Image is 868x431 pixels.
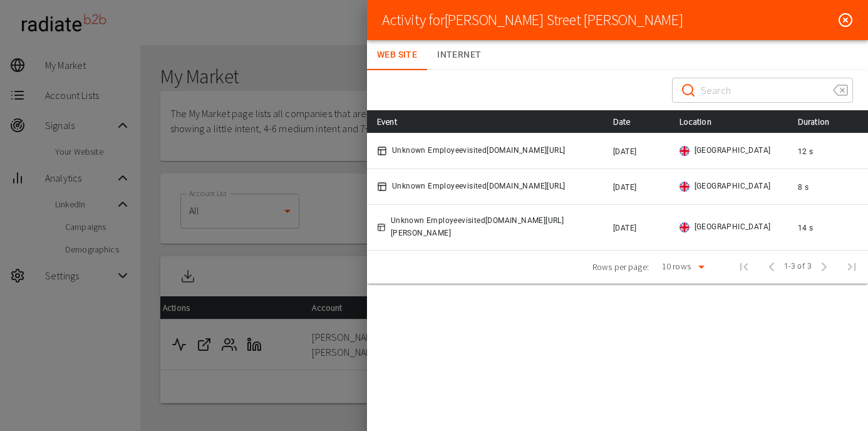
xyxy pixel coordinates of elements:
[798,114,849,129] span: Duration
[679,222,690,232] img: gb
[613,114,651,129] span: Date
[729,252,759,282] span: First Page
[659,260,694,273] div: 10 rows
[798,114,858,129] div: Duration
[679,114,778,129] div: Location
[679,146,690,156] img: gb
[695,180,771,193] span: [GEOGRAPHIC_DATA]
[679,182,690,192] img: gb
[784,261,812,273] span: 1-3 of 3
[377,114,593,129] div: Event
[759,254,784,279] span: Previous Page
[392,180,565,193] span: Unknown Employee visited [DOMAIN_NAME][URL]
[391,215,593,240] span: Unknown Employee visited [DOMAIN_NAME][URL][PERSON_NAME]
[654,257,709,276] div: 10 rows
[367,40,491,70] div: Account Tabs
[613,114,659,129] div: Date
[613,224,636,232] span: [DATE]
[701,73,823,108] input: Search
[695,221,771,234] span: [GEOGRAPHIC_DATA]
[798,183,809,192] span: 8 s
[798,147,814,156] span: 12 s
[427,40,491,70] button: Internet
[798,224,814,232] span: 14 s
[695,145,771,157] span: [GEOGRAPHIC_DATA]
[392,145,565,157] span: Unknown Employee visited [DOMAIN_NAME][URL]
[367,40,427,70] button: Web Site
[681,83,696,98] svg: Search
[382,11,683,29] h2: Activity for [PERSON_NAME] Street [PERSON_NAME]
[592,261,649,273] p: Rows per page:
[377,114,417,129] span: Event
[613,147,636,156] span: [DATE]
[812,254,837,279] span: Next Page
[837,252,867,282] span: Last Page
[679,114,731,129] span: Location
[613,183,636,192] span: [DATE]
